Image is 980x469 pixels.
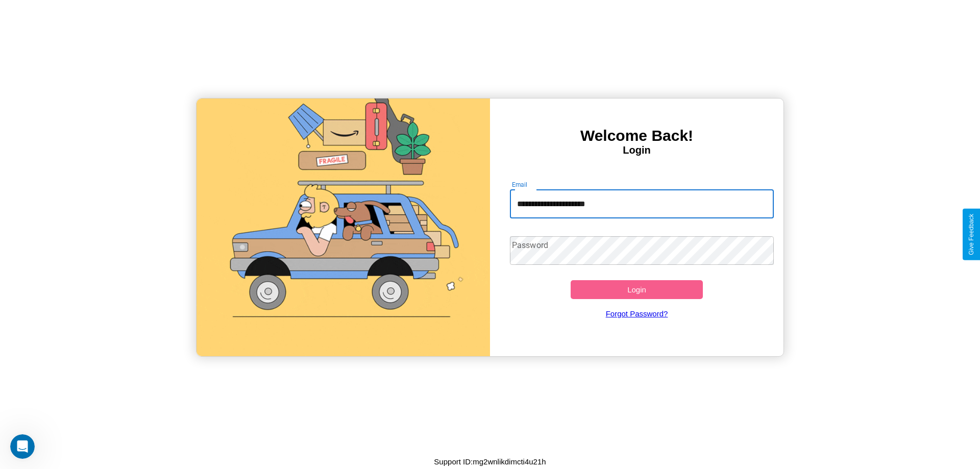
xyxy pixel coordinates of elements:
h3: Welcome Back! [490,127,783,144]
label: Email [512,180,528,189]
img: gif [197,98,490,356]
p: Support ID: mg2wnlikdimcti4u21h [434,455,546,468]
iframe: Intercom live chat [10,434,35,459]
button: Login [571,280,703,299]
a: Forgot Password? [505,299,769,328]
h4: Login [490,144,783,156]
div: Give Feedback [968,214,975,255]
